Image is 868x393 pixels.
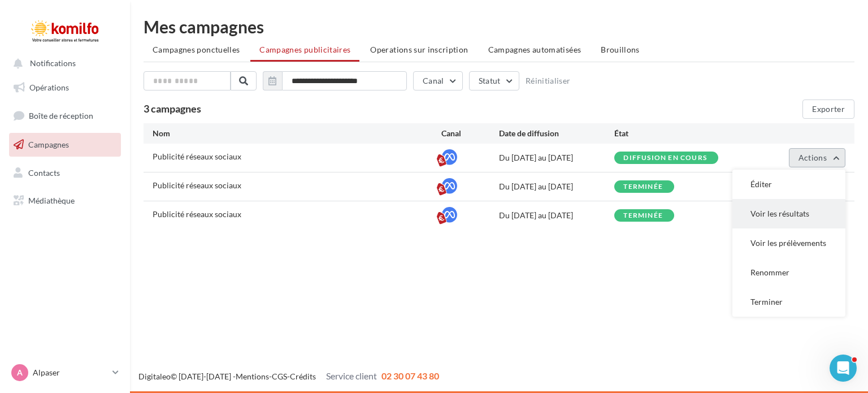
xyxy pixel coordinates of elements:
[413,71,463,90] button: Canal
[732,170,845,199] button: Éditer
[29,83,69,92] span: Opérations
[30,59,76,68] span: Notifications
[144,18,854,35] div: Mes campagnes
[153,209,241,219] span: Publicité réseaux sociaux
[499,152,614,163] div: Du [DATE] au [DATE]
[798,153,827,162] span: Actions
[488,45,581,54] span: Campagnes automatisées
[9,362,121,383] a: A Alpaser
[153,128,441,139] div: Nom
[469,71,519,90] button: Statut
[830,355,857,382] iframe: Intercom live chat
[28,140,69,149] span: Campagnes
[601,45,640,54] span: Brouillons
[153,152,241,161] span: Publicité réseaux sociaux
[499,128,614,139] div: Date de diffusion
[290,372,316,381] a: Crédits
[28,196,75,205] span: Médiathèque
[153,180,241,190] span: Publicité réseaux sociaux
[732,199,845,228] button: Voir les résultats
[236,372,269,381] a: Mentions
[33,367,108,378] p: Alpaser
[138,372,171,381] a: Digitaleo
[526,76,571,85] button: Réinitialiser
[138,372,439,381] span: © [DATE]-[DATE] - - -
[7,161,123,185] a: Contacts
[28,167,60,177] span: Contacts
[441,128,499,139] div: Canal
[732,287,845,317] button: Terminer
[732,228,845,258] button: Voir les prélèvements
[499,210,614,221] div: Du [DATE] au [DATE]
[144,102,201,115] span: 3 campagnes
[17,367,23,378] span: A
[789,148,845,167] button: Actions
[381,370,439,381] span: 02 30 07 43 80
[370,45,468,54] span: Operations sur inscription
[7,189,123,213] a: Médiathèque
[7,103,123,128] a: Boîte de réception
[623,154,707,162] div: Diffusion en cours
[153,45,240,54] span: Campagnes ponctuelles
[326,370,377,381] span: Service client
[29,111,93,120] span: Boîte de réception
[623,212,663,219] div: terminée
[732,258,845,287] button: Renommer
[623,183,663,191] div: terminée
[802,100,854,119] button: Exporter
[7,76,123,100] a: Opérations
[7,133,123,157] a: Campagnes
[614,128,730,139] div: État
[272,372,287,381] a: CGS
[499,181,614,192] div: Du [DATE] au [DATE]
